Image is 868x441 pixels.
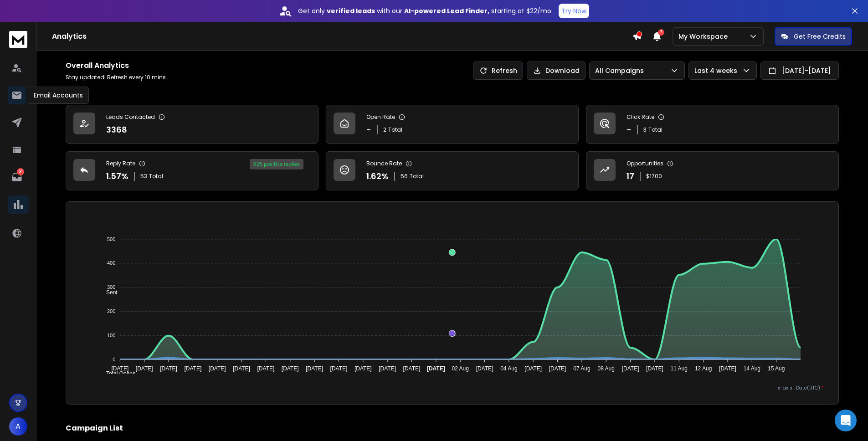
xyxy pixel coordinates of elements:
tspan: 11 Aug [671,365,688,372]
p: - [366,123,371,136]
tspan: [DATE] [282,365,299,372]
strong: verified leads [327,6,375,15]
p: Open Rate [366,113,395,121]
span: 53 [140,173,147,180]
p: Click Rate [627,113,654,121]
button: Try Now [559,4,589,18]
button: A [9,417,27,436]
tspan: [DATE] [354,365,372,372]
p: All Campaigns [595,66,647,75]
button: [DATE]-[DATE] [760,62,839,80]
tspan: 0 [113,357,115,362]
p: My Workspace [678,32,731,41]
tspan: [DATE] [257,365,274,372]
tspan: [DATE] [306,365,323,372]
a: Click Rate-3Total [586,105,839,144]
span: Total [410,173,424,180]
p: Leads Contacted [106,113,155,121]
span: 7 [658,29,664,36]
p: Get Free Credits [794,32,846,41]
tspan: 400 [107,261,115,266]
tspan: [DATE] [476,365,493,372]
tspan: [DATE] [136,365,153,372]
p: Refresh [492,66,517,75]
tspan: [DATE] [233,365,250,372]
tspan: [DATE] [524,365,542,372]
p: Download [545,66,580,75]
tspan: [DATE] [549,365,566,372]
span: Total [648,126,663,133]
a: Bounce Rate1.62%56Total [326,151,579,190]
p: Reply Rate [106,160,135,167]
p: 1.62 % [366,170,389,183]
button: Download [527,62,586,80]
tspan: [DATE] [184,365,201,372]
tspan: [DATE] [111,365,128,372]
a: Open Rate-2Total [326,105,579,144]
tspan: 02 Aug [452,365,468,372]
span: Total [149,173,163,180]
div: 32 % positive replies [250,159,303,169]
tspan: [DATE] [403,365,421,372]
span: Total Opens [99,370,135,377]
p: Stay updated! Refresh every 10 mins. [66,74,167,81]
p: 3368 [106,123,127,136]
img: logo [9,31,27,48]
p: Bounce Rate [366,160,402,167]
a: Reply Rate1.57%53Total32% positive replies [66,151,318,190]
a: 64 [8,168,26,186]
h1: Analytics [52,31,632,42]
button: Get Free Credits [775,27,852,46]
p: 17 [627,170,634,183]
tspan: 300 [107,284,115,290]
p: Opportunities [627,160,663,167]
span: 3 [643,126,647,133]
tspan: 04 Aug [500,365,517,372]
span: Total [388,126,402,133]
strong: AI-powered Lead Finder, [404,6,489,15]
tspan: [DATE] [719,365,736,372]
p: - [627,123,632,136]
h2: Campaign List [66,423,839,434]
button: Refresh [473,62,523,80]
p: Last 4 weeks [694,66,741,75]
tspan: [DATE] [379,365,396,372]
tspan: [DATE] [622,365,639,372]
p: Try Now [561,6,586,15]
tspan: 07 Aug [573,365,590,372]
tspan: [DATE] [160,365,177,372]
tspan: [DATE] [330,365,347,372]
tspan: [DATE] [427,365,445,372]
p: $ 1700 [646,173,662,180]
span: 56 [401,173,408,180]
tspan: 15 Aug [768,365,785,372]
p: x-axis : Date(UTC) [81,385,824,391]
span: 2 [383,126,386,133]
tspan: 200 [107,308,115,314]
tspan: [DATE] [209,365,226,372]
p: Get only with our starting at $22/mo [298,6,551,15]
a: Leads Contacted3368 [66,105,318,144]
tspan: 12 Aug [695,365,712,372]
p: 1.57 % [106,170,128,183]
span: Sent [99,289,118,296]
tspan: 500 [107,236,115,242]
p: 64 [17,168,24,175]
div: Email Accounts [28,87,89,104]
tspan: [DATE] [646,365,663,372]
h1: Overall Analytics [66,60,167,71]
tspan: 08 Aug [598,365,615,372]
div: Open Intercom Messenger [835,410,857,431]
tspan: 100 [107,333,115,338]
tspan: 14 Aug [744,365,760,372]
a: Opportunities17$1700 [586,151,839,190]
